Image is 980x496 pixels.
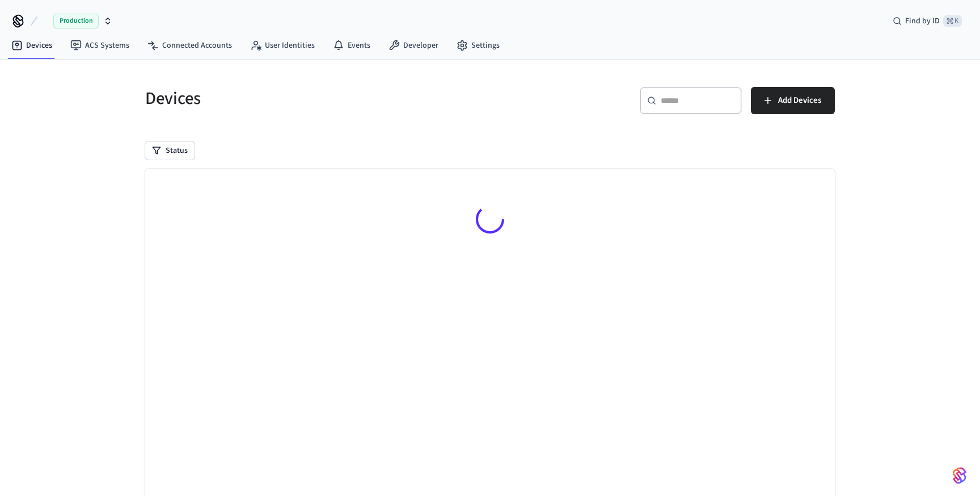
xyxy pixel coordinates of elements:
a: Connected Accounts [138,35,241,56]
button: Status [145,141,195,160]
span: Find by ID [905,15,940,27]
span: Production [53,14,99,28]
a: ACS Systems [61,35,138,56]
a: Settings [447,35,509,56]
a: Developer [379,35,447,56]
h5: Devices [145,87,483,110]
button: Add Devices [751,87,835,114]
div: Find by ID⌘ K [884,11,971,31]
img: SeamLogoGradient.69752ec5.svg [953,466,966,485]
a: Events [324,35,379,56]
span: ⌘ K [943,15,962,27]
a: Devices [2,35,61,56]
a: User Identities [241,35,324,56]
span: Add Devices [778,93,821,108]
